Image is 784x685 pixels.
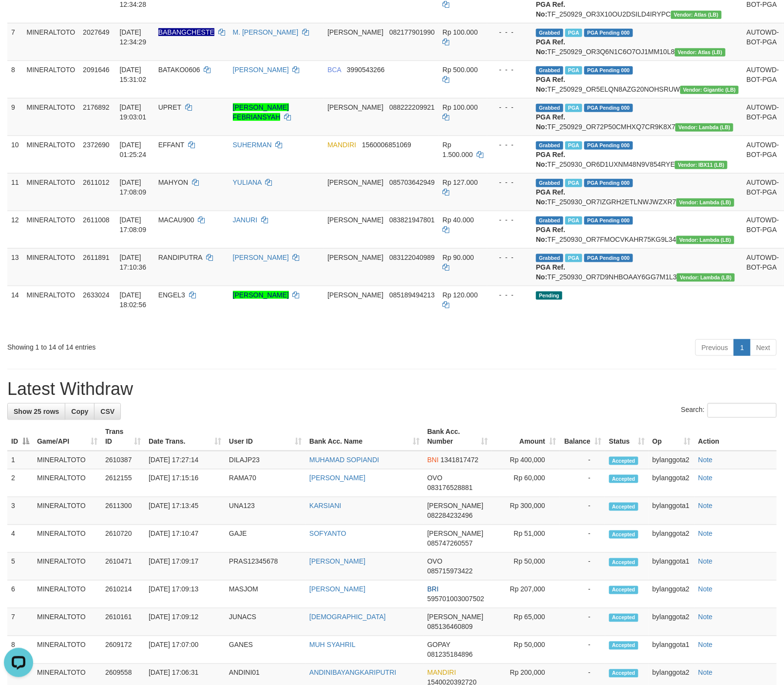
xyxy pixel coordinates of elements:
[698,586,713,593] a: Note
[327,291,383,299] span: [PERSON_NAME]
[680,86,739,94] span: Vendor URL: https://dashboard.q2checkout.com/secure
[309,558,365,566] a: [PERSON_NAME]
[536,216,563,225] span: Grabbed
[427,669,456,677] span: MANDIRI
[649,497,694,525] td: bylanggota1
[306,423,423,451] th: Bank Acc. Name: activate to sort column ascending
[743,211,783,248] td: AUTOWD-BOT-PGA
[23,23,79,60] td: MINERALTOTO
[536,29,563,37] span: Grabbed
[158,103,181,111] span: UPRET
[427,586,439,593] span: BRI
[23,248,79,286] td: MINERALTOTO
[584,104,633,112] span: PGA Pending
[120,254,147,271] span: [DATE] 17:10:36
[649,525,694,553] td: bylanggota2
[7,423,33,451] th: ID: activate to sort column descending
[33,553,101,581] td: MINERALTOTO
[565,141,582,150] span: Marked by bylanggota1
[560,451,605,470] td: -
[83,178,110,186] span: 2611012
[7,497,33,525] td: 3
[7,581,33,608] td: 6
[101,451,145,470] td: 2610387
[7,60,23,98] td: 8
[560,525,605,553] td: -
[7,608,33,636] td: 7
[649,553,694,581] td: bylanggota1
[83,254,110,261] span: 2611891
[225,525,306,553] td: GAJE
[4,4,33,33] button: Open LiveChat chat widget
[734,339,750,356] a: 1
[649,470,694,497] td: bylanggota2
[101,470,145,497] td: 2612155
[536,76,565,93] b: PGA Ref. No:
[492,423,560,451] th: Amount: activate to sort column ascending
[7,248,23,286] td: 13
[743,60,783,98] td: AUTOWD-BOT-PGA
[94,403,121,420] a: CSV
[7,338,319,352] div: Showing 1 to 14 of 14 entries
[225,636,306,664] td: GANES
[233,141,272,149] a: SUHERMAN
[609,642,638,650] span: Accepted
[532,23,743,60] td: TF_250929_OR3Q6N1C6O7OJ1MM10L8
[7,636,33,664] td: 8
[565,29,582,37] span: Marked by bylanggota2
[491,177,528,187] div: - - -
[347,66,385,74] span: Copy 3990543266 to clipboard
[427,623,473,631] span: Copy 085136460809 to clipboard
[492,608,560,636] td: Rp 65,000
[491,290,528,300] div: - - -
[560,497,605,525] td: -
[743,98,783,136] td: AUTOWD-BOT-PGA
[565,179,582,187] span: Marked by bylanggota2
[33,497,101,525] td: MINERALTOTO
[675,48,726,57] span: Vendor URL: https://dashboard.q2checkout.com/secure
[609,457,638,465] span: Accepted
[225,470,306,497] td: RAMA70
[536,104,563,112] span: Grabbed
[145,553,225,581] td: [DATE] 17:09:17
[536,254,563,262] span: Grabbed
[536,179,563,187] span: Grabbed
[584,66,633,75] span: PGA Pending
[120,216,147,234] span: [DATE] 17:08:09
[743,23,783,60] td: AUTOWD-BOT-PGA
[492,581,560,608] td: Rp 207,000
[698,474,713,482] a: Note
[7,379,777,399] h1: Latest Withdraw
[536,188,565,206] b: PGA Ref. No:
[698,613,713,621] a: Note
[492,525,560,553] td: Rp 51,000
[536,226,565,243] b: PGA Ref. No:
[158,141,184,149] span: EFFANT
[698,456,713,464] a: Note
[83,291,110,299] span: 2633024
[83,141,110,149] span: 2372690
[23,98,79,136] td: MINERALTOTO
[65,403,95,420] a: Copy
[327,216,383,224] span: [PERSON_NAME]
[491,140,528,150] div: - - -
[145,470,225,497] td: [DATE] 17:15:16
[389,291,435,299] span: Copy 085189494213 to clipboard
[584,141,633,150] span: PGA Pending
[23,286,79,335] td: MINERALTOTO
[423,423,492,451] th: Bank Acc. Number: activate to sort column ascending
[609,586,638,594] span: Accepted
[560,553,605,581] td: -
[101,497,145,525] td: 2611300
[743,248,783,286] td: AUTOWD-BOT-PGA
[389,254,435,261] span: Copy 083122040989 to clipboard
[427,558,442,566] span: OVO
[427,512,473,520] span: Copy 082284232496 to clipboard
[23,136,79,173] td: MINERALTOTO
[427,613,483,621] span: [PERSON_NAME]
[145,497,225,525] td: [DATE] 17:13:45
[442,216,474,224] span: Rp 40.000
[101,525,145,553] td: 2610720
[427,595,484,603] span: Copy 595701003007502 to clipboard
[7,525,33,553] td: 4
